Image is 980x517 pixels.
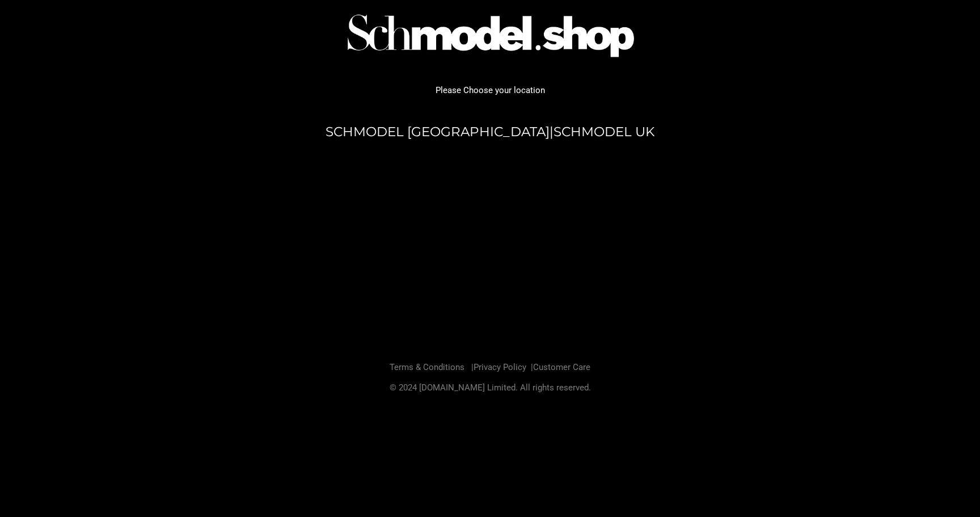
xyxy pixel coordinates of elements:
p: © 2024 [DOMAIN_NAME] Limited. All rights reserved. [167,381,813,396]
a: Customer Care [533,362,590,372]
a: Terms & Conditions | [390,362,474,372]
p: | [167,121,813,143]
a: SCHMODEL [GEOGRAPHIC_DATA] [326,124,550,140]
a: SCHMODEL UK [554,124,654,140]
a: Privacy Policy | [474,362,533,372]
span: Please Choose your location [436,85,545,95]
